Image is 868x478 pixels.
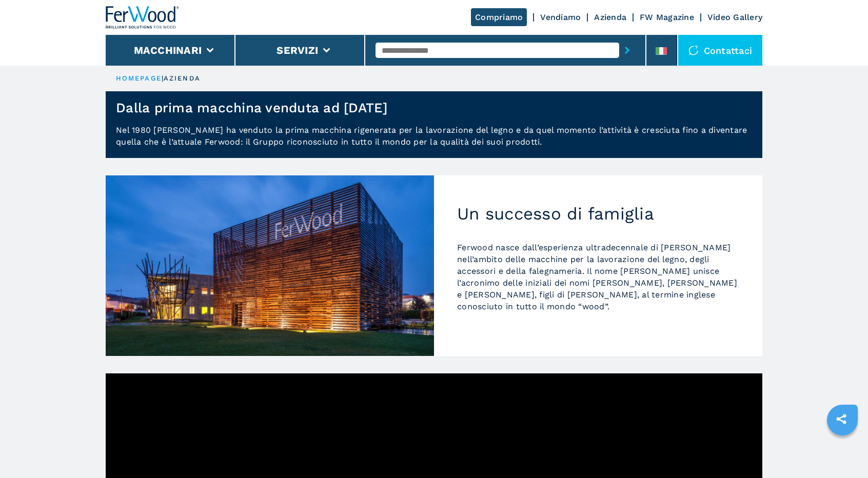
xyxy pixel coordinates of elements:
[134,44,202,56] button: Macchinari
[640,12,694,22] a: FW Magazine
[540,12,581,22] a: Vendiamo
[828,406,854,432] a: sharethis
[277,44,318,56] button: Servizi
[457,204,739,224] h2: Un successo di famiglia
[162,74,164,82] span: |
[707,12,762,22] a: Video Gallery
[594,12,626,22] a: Azienda
[106,124,762,158] p: Nel 1980 [PERSON_NAME] ha venduto la prima macchina rigenerata per la lavorazione del legno e da ...
[457,242,739,312] p: Ferwood nasce dall’esperienza ultradecennale di [PERSON_NAME] nell’ambito delle macchine per la l...
[106,175,434,356] img: Un successo di famiglia
[164,74,201,83] p: azienda
[116,99,388,116] h1: Dalla prima macchina venduta ad [DATE]
[619,38,635,62] button: submit-button
[688,45,699,55] img: Contattaci
[471,8,527,26] a: Compriamo
[678,35,763,66] div: Contattaci
[116,74,162,82] a: HOMEPAGE
[106,6,180,29] img: Ferwood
